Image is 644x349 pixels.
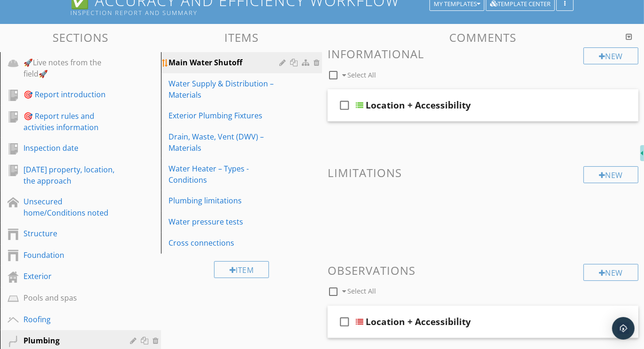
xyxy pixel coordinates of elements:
[23,292,116,303] div: Pools and spas
[328,264,638,277] h3: Observations
[169,195,282,206] div: Plumbing limitations
[583,166,638,183] div: New
[169,78,282,101] div: Water Supply & Distribution – Materials
[23,89,116,100] div: 🎯 Report introduction
[366,100,471,111] div: Location + Accessibility
[434,1,480,8] div: My Templates
[366,316,471,327] div: Location + Accessibility
[214,261,269,278] div: Item
[169,57,282,68] div: Main Water Shutoff
[490,1,551,8] div: Template Center
[583,47,638,64] div: New
[70,9,433,16] div: Inspection Report and Summary
[583,264,638,281] div: New
[337,94,352,116] i: check_box_outline_blank
[328,47,638,60] h3: Informational
[23,164,116,186] div: [DATE] property, location, the approach
[347,70,376,79] span: Select All
[23,228,116,239] div: Structure
[161,31,322,44] h3: Items
[328,166,638,179] h3: Limitations
[23,314,116,325] div: Roofing
[23,271,116,282] div: Exterior
[169,110,282,121] div: Exterior Plumbing Fixtures
[612,317,635,340] div: Open Intercom Messenger
[23,142,116,154] div: Inspection date
[169,216,282,227] div: Water pressure tests
[347,287,376,295] span: Select All
[169,237,282,248] div: Cross connections
[169,131,282,154] div: Drain, Waste, Vent (DWV) – Materials
[23,57,116,79] div: 🚀Live notes from the field🚀
[23,110,116,133] div: 🎯 Report rules and activities information
[23,249,116,261] div: Foundation
[337,310,352,333] i: check_box_outline_blank
[169,163,282,186] div: Water Heater – Types - Conditions
[23,196,116,218] div: Unsecured home/Conditions noted
[328,31,638,44] h3: Comments
[23,335,116,346] div: Plumbing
